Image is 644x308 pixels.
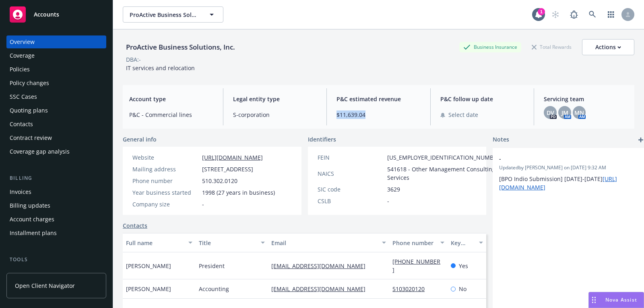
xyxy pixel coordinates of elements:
a: Report a Bug [566,6,582,23]
a: Coverage gap analysis [6,145,106,158]
span: DV [547,108,554,117]
button: Title [196,233,268,252]
span: IT services and relocation [126,64,195,72]
a: Switch app [603,6,619,23]
a: Coverage [6,49,106,62]
div: Website [132,153,199,162]
span: Notes [493,135,509,145]
a: Policy changes [6,77,106,89]
div: Contacts [10,118,33,131]
div: Contract review [10,131,52,144]
div: Drag to move [589,292,599,308]
span: Updated by [PERSON_NAME] on [DATE] 9:32 AM [499,164,639,171]
span: S-corporation [233,110,317,119]
span: No [459,285,466,293]
div: Overview [10,35,35,48]
div: DBA: - [126,55,141,64]
div: Billing updates [10,199,50,212]
span: Yes [459,262,468,270]
a: Installment plans [6,227,106,239]
span: Select date [448,110,478,119]
a: Accounts [6,3,106,26]
button: ProActive Business Solutions, Inc. [123,6,223,23]
div: NAICS [318,169,384,178]
span: Legal entity type [233,95,317,103]
div: Policy changes [10,77,49,89]
button: Actions [582,39,634,55]
div: Actions [595,40,621,55]
a: Overview [6,35,106,48]
span: Open Client Navigator [15,281,75,290]
a: Contacts [6,118,106,131]
div: Invoices [10,185,31,198]
p: [BPO Indio Submission] [DATE]-[DATE] [499,175,639,191]
span: ProActive Business Solutions, Inc. [130,10,199,19]
span: - [499,154,618,163]
span: $11,639.04 [336,110,421,119]
div: SSC Cases [10,90,37,103]
a: Invoices [6,185,106,198]
div: Quoting plans [10,104,48,117]
a: Contacts [123,221,147,230]
a: Search [584,6,601,23]
span: 510.302.0120 [202,177,237,185]
span: Accounts [34,11,59,18]
span: President [199,262,225,270]
div: Year business started [132,188,199,197]
span: Identifiers [308,135,336,144]
div: Full name [126,239,184,247]
div: Key contact [451,239,474,247]
div: ProActive Business Solutions, Inc. [123,42,238,52]
a: [URL][DOMAIN_NAME] [202,154,263,161]
span: JM [561,108,568,117]
a: [PHONE_NUMBER] [392,258,440,274]
span: 541618 - Other Management Consulting Services [387,165,502,182]
div: Email [271,239,377,247]
div: Account charges [10,213,54,226]
span: Servicing team [544,95,628,103]
div: Coverage [10,49,35,62]
span: General info [123,135,157,144]
div: Phone number [132,177,199,185]
div: Business Insurance [459,42,521,52]
div: Coverage gap analysis [10,145,70,158]
a: Billing updates [6,199,106,212]
span: Account type [129,95,213,103]
div: CSLB [318,197,384,205]
span: [PERSON_NAME] [126,285,171,293]
span: [US_EMPLOYER_IDENTIFICATION_NUMBER] [387,153,502,162]
span: P&C follow up date [440,95,524,103]
div: Mailing address [132,165,199,173]
span: - [202,200,204,208]
div: SIC code [318,185,384,194]
div: Installment plans [10,227,57,239]
a: [EMAIL_ADDRESS][DOMAIN_NAME] [271,285,372,293]
button: Key contact [448,233,486,252]
span: 1998 (27 years in business) [202,188,275,197]
a: Policies [6,63,106,76]
div: 1 [538,8,545,15]
span: P&C estimated revenue [336,95,421,103]
a: 5103020120 [392,285,431,293]
div: FEIN [318,153,384,162]
div: Policies [10,63,30,76]
a: [EMAIL_ADDRESS][DOMAIN_NAME] [271,262,372,270]
a: SSC Cases [6,90,106,103]
a: Account charges [6,213,106,226]
span: - [387,197,389,205]
div: Company size [132,200,199,208]
span: Nova Assist [605,296,637,303]
span: [PERSON_NAME] [126,262,171,270]
button: Full name [123,233,196,252]
span: 3629 [387,185,400,194]
div: Title [199,239,256,247]
a: Start snowing [547,6,563,23]
button: Email [268,233,389,252]
span: Accounting [199,285,229,293]
button: Phone number [389,233,447,252]
div: Phone number [392,239,435,247]
div: Total Rewards [528,42,576,52]
span: P&C - Commercial lines [129,110,213,119]
button: Nova Assist [588,292,644,308]
div: Tools [6,256,106,264]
